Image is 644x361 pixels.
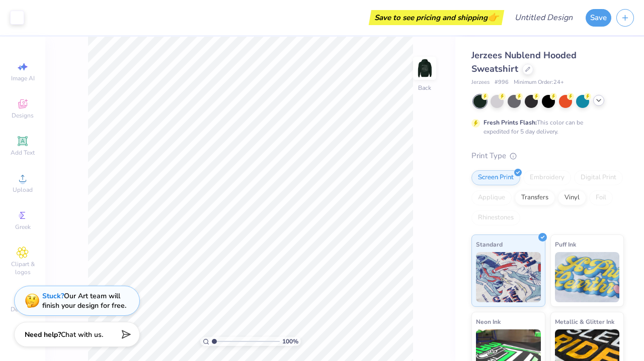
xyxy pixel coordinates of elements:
span: Puff Ink [555,239,576,250]
strong: Fresh Prints Flash: [484,118,537,127]
span: 👉 [488,11,499,23]
span: Chat with us. [61,330,103,339]
span: Neon Ink [476,316,501,327]
img: Standard [476,252,541,302]
span: Jerzees Nublend Hooded Sweatshirt [471,49,577,75]
span: Upload [13,186,33,194]
span: Image AI [11,74,35,82]
button: Save [586,9,611,27]
div: Back [418,83,431,92]
div: This color can be expedited for 5 day delivery. [484,118,607,136]
div: Print Type [471,150,624,162]
span: Greek [15,223,31,231]
div: Screen Print [471,170,520,185]
span: Add Text [11,149,35,157]
span: Standard [476,239,503,250]
div: Vinyl [558,190,586,205]
span: Clipart & logos [5,260,40,276]
input: Untitled Design [507,8,581,28]
span: Minimum Order: 24 + [514,78,564,87]
div: Applique [471,190,512,205]
div: Save to see pricing and shipping [371,10,502,25]
div: Transfers [515,190,555,205]
div: Embroidery [523,170,571,185]
span: # 996 [495,78,509,87]
strong: Need help? [25,330,61,339]
img: Back [415,58,435,78]
span: Designs [12,111,34,119]
span: Metallic & Glitter Ink [555,316,614,327]
div: Digital Print [574,170,623,185]
div: Foil [589,190,613,205]
span: Jerzees [471,78,490,87]
div: Our Art team will finish your design for free. [42,291,126,310]
strong: Stuck? [42,291,64,301]
span: 100 % [282,337,298,346]
div: Rhinestones [471,210,520,225]
img: Puff Ink [555,252,620,302]
span: Decorate [11,305,35,313]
